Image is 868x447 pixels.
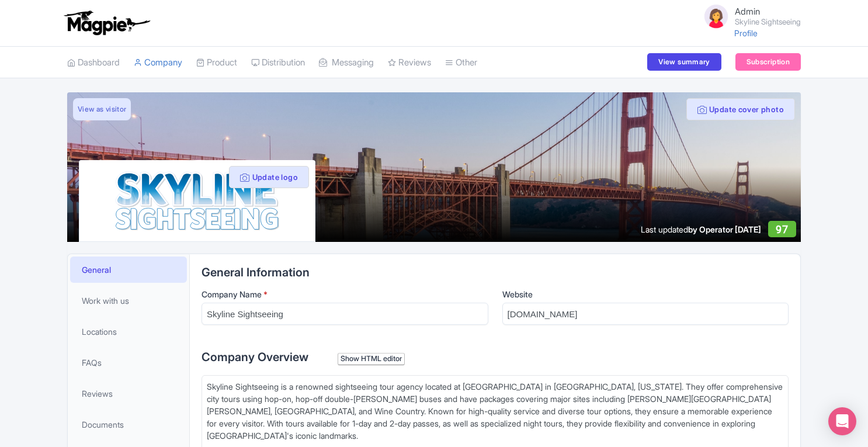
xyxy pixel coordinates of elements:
span: Company Name [202,289,262,299]
a: Other [445,47,477,79]
a: Documents [70,411,187,438]
div: Show HTML editor [338,353,405,365]
div: Last updated [641,223,761,235]
button: Update logo [229,166,309,188]
small: Skyline Sightseeing [735,18,801,26]
img: v9macdflc9r4laaoy3gh.svg [103,169,291,232]
a: View summary [647,53,721,71]
a: Reviews [70,380,187,407]
a: Profile [734,28,758,38]
span: 97 [776,223,788,235]
a: View as visitor [73,98,131,120]
span: Documents [82,418,124,431]
a: Company [134,47,182,79]
a: Product [196,47,237,79]
a: Messaging [319,47,374,79]
a: Locations [70,318,187,345]
span: by Operator [DATE] [688,224,761,234]
span: Reviews [82,387,113,400]
a: Dashboard [67,47,120,79]
a: FAQs [70,349,187,376]
span: Locations [82,325,117,338]
span: General [82,264,111,276]
a: Reviews [388,47,431,79]
span: Website [502,289,533,299]
button: Update cover photo [686,98,795,120]
a: Admin Skyline Sightseeing [695,2,801,30]
a: Distribution [251,47,305,79]
a: General [70,257,187,283]
h2: General Information [202,266,789,279]
a: Work with us [70,287,187,314]
span: FAQs [82,356,102,369]
a: Subscription [735,53,801,71]
img: avatar_key_member-9c1dde93af8b07d7383eb8b5fb890c87.png [702,2,730,30]
span: Company Overview [202,350,308,364]
span: Work with us [82,294,129,307]
img: logo-ab69f6fb50320c5b225c76a69d11143b.png [61,10,152,36]
span: Admin [735,6,760,17]
div: Open Intercom Messenger [828,407,856,435]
